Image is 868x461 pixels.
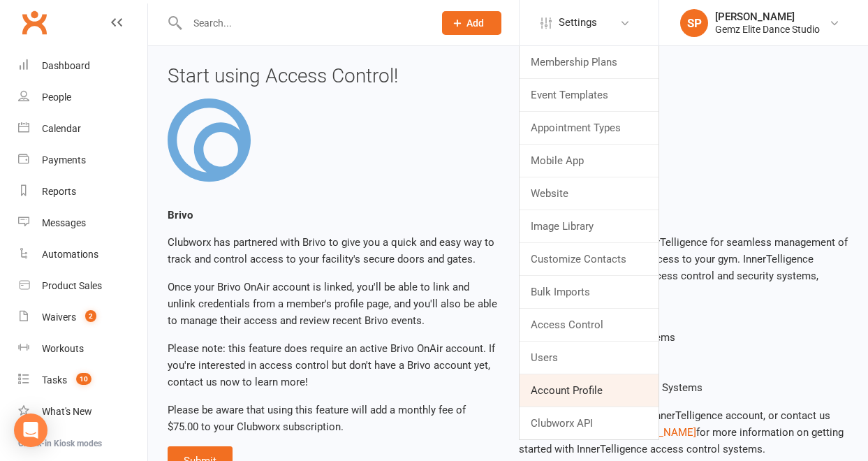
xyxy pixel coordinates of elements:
div: Reports [42,186,76,197]
a: Payments [18,145,147,176]
a: Customize Contacts [520,243,659,275]
p: Clubworx integrates with InnerTelligence for seamless management of memberships and physical acce... [519,234,849,301]
div: People [42,92,71,103]
p: Please note: this feature does require an active Brivo OnAir account. If you're interested in acc... [168,340,498,390]
div: Payments [42,154,86,166]
div: Messages [42,217,86,228]
a: Clubworx API [520,407,659,439]
button: Add [442,11,501,35]
span: 2 [85,310,96,322]
a: Users [520,342,659,374]
div: Waivers [42,312,76,323]
div: Tasks [42,374,67,386]
a: Workouts [18,333,147,365]
a: Access Control [520,309,659,341]
p: Clubworx has partnered with Brivo to give you a quick and easy way to track and control access to... [168,234,498,268]
p: Once your Brivo OnAir account is linked, you'll be able to link and unlink credentials from a mem... [168,279,498,329]
a: Product Sales [18,270,147,302]
a: Reports [18,176,147,207]
strong: Brivo [168,209,193,221]
div: Gemz Elite Dance Studio [715,23,820,36]
a: Calendar [18,113,147,145]
a: What's New [18,396,147,427]
a: Automations [18,239,147,270]
a: Membership Plans [520,46,659,78]
a: Account Profile [520,374,659,407]
span: 10 [76,373,91,385]
div: [PERSON_NAME] [715,10,820,23]
img: Brivo [168,98,251,182]
div: What's New [42,406,92,417]
p: Please be aware that using this feature will add a monthly fee of $75.00 to your Clubworx subscri... [168,402,498,435]
span: Settings [559,7,597,38]
input: Search... [183,13,424,33]
a: Mobile App [520,145,659,177]
a: Messages [18,207,147,239]
div: Automations [42,249,98,260]
div: Open Intercom Messenger [14,414,47,447]
h3: Start using Access Control! [168,66,848,87]
span: Add [466,17,484,29]
li: Auto Tracking Systems [547,363,849,379]
div: Calendar [42,123,81,134]
a: People [18,82,147,113]
div: Dashboard [42,60,90,71]
a: Waivers 2 [18,302,147,333]
div: Workouts [42,343,84,354]
li: CCTV systems [547,346,849,363]
a: Website [520,177,659,210]
a: Dashboard [18,50,147,82]
a: Event Templates [520,79,659,111]
a: Bulk Imports [520,276,659,308]
li: Temperature Monitoring Systems [547,379,849,396]
a: Appointment Types [520,112,659,144]
p: Click below to connect your InnerTelligence account, or contact us at for more information on get... [519,407,849,458]
a: Clubworx [17,5,52,40]
a: Tasks 10 [18,365,147,396]
li: 24 hour fitness centres [547,312,849,329]
li: Tailgate Detection Systems [547,329,849,346]
div: SP [680,9,708,37]
a: Image Library [520,210,659,242]
div: Product Sales [42,280,102,291]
